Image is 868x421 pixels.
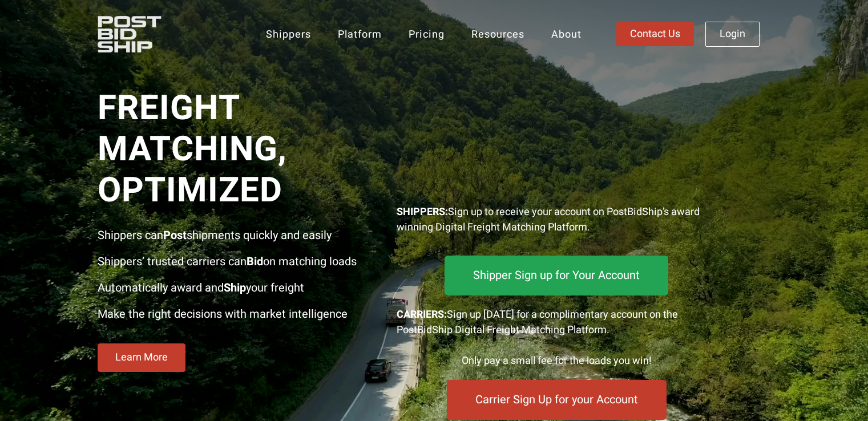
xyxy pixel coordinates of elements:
strong: Bid [247,253,263,270]
span: Carrier Sign Up for your Account [475,394,638,406]
a: Carrier Sign Up for your Account [447,380,667,420]
p: Shippers can shipments quickly and easily [98,227,380,244]
strong: SHIPPERS: [397,204,448,220]
a: Platform [326,21,394,48]
a: Shippers [254,21,323,48]
span: Learn More [115,353,168,363]
a: Contact Us [616,22,694,46]
a: Shipper Sign up for Your Account [445,256,668,295]
a: Pricing [397,21,457,48]
p: Sign up to receive your account on PostBidShip’s award winning Digital Freight Matching Platform. [397,204,716,235]
strong: Post [163,227,187,244]
div: Only pay a small fee for the loads you win! [397,353,716,369]
span: Freight Matching, Optimized [98,88,380,211]
span: Login [720,29,745,39]
p: Automatically award and your freight [98,280,380,297]
strong: CARRIERS: [397,307,447,322]
a: Login [705,22,760,47]
p: Shippers’ trusted carriers can on matching loads [98,253,380,270]
span: Shipper Sign up for Your Account [473,270,640,281]
img: PostBidShip [98,16,197,52]
span: Contact Us [630,29,680,39]
a: Resources [459,21,536,48]
div: Sign up [DATE] for a complimentary account on the PostBidShip Digital Freight Matching Platform. [397,307,716,338]
a: Learn More [98,343,185,372]
p: Make the right decisions with market intelligence [98,306,380,323]
a: About [539,21,594,48]
strong: Ship [224,280,246,296]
